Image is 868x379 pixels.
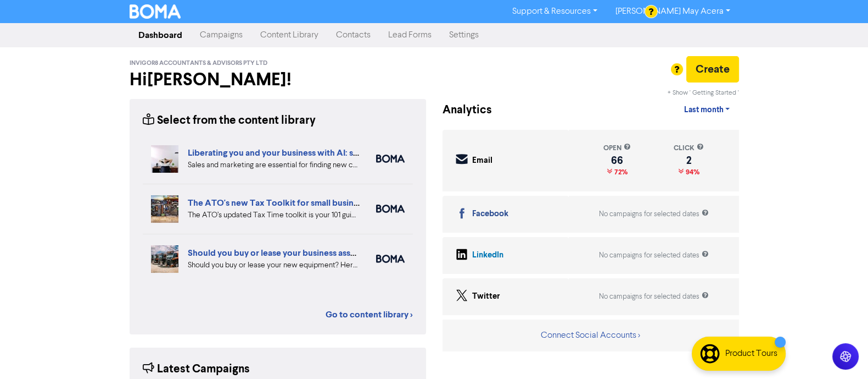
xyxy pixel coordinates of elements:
[599,209,709,219] div: No campaigns for selected dates
[143,361,250,378] div: Latest Campaigns
[599,292,709,302] div: No campaigns for selected dates
[251,24,327,46] a: Content Library
[674,143,704,153] div: click
[130,59,267,67] span: Invigor8 Accountants & Advisors Pty Ltd
[684,105,723,115] span: Last month
[603,143,631,153] div: open
[675,99,738,121] a: Last month
[130,24,191,46] a: Dashboard
[472,249,503,262] div: LinkedIn
[813,326,868,379] iframe: Chat Widget
[599,250,709,261] div: No campaigns for selected dates
[674,156,704,165] div: 2
[130,4,181,19] img: BOMA Logo
[472,155,492,167] div: Email
[376,155,405,163] img: boma
[379,24,440,46] a: Lead Forms
[472,208,508,221] div: Facebook
[684,168,699,177] span: 94%
[327,24,379,46] a: Contacts
[503,3,606,20] a: Support & Resources
[130,69,426,90] h2: Hi [PERSON_NAME] !
[686,56,739,83] button: Create
[668,88,739,98] div: + Show ' Getting Started '
[440,24,488,46] a: Settings
[188,260,360,271] div: Should you buy or lease your new equipment? Here are some pros and cons of each. We also can revi...
[143,112,316,129] div: Select from the content library
[606,3,738,20] a: [PERSON_NAME] May Acera
[188,248,366,259] a: Should you buy or lease your business assets?
[603,156,631,165] div: 66
[376,205,405,213] img: boma
[191,24,251,46] a: Campaigns
[472,290,500,303] div: Twitter
[188,147,426,158] a: Liberating you and your business with AI: sales and marketing
[376,255,405,263] img: boma_accounting
[540,328,641,343] button: Connect Social Accounts >
[612,168,628,177] span: 72%
[188,210,360,221] div: The ATO’s updated Tax Time toolkit is your 101 guide to business taxes. We’ve summarised the key ...
[443,102,478,119] div: Analytics
[326,308,413,321] a: Go to content library >
[188,197,397,208] a: The ATO's new Tax Toolkit for small business owners
[188,160,360,171] div: Sales and marketing are essential for finding new customers but eat into your business time. We e...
